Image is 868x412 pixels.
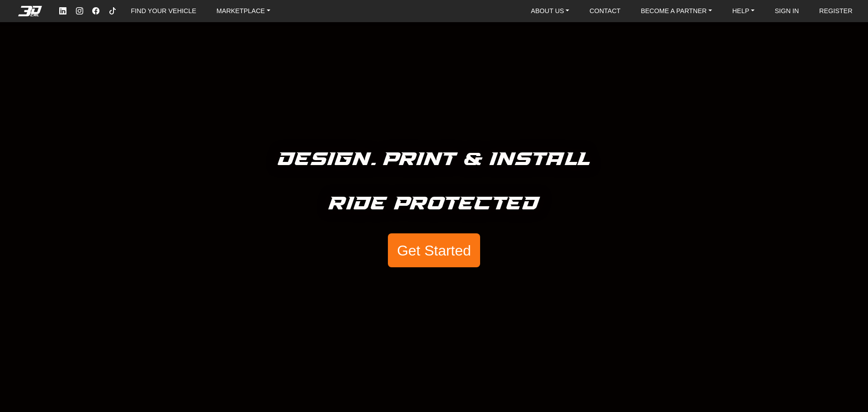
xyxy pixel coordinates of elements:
[586,4,624,18] a: CONTACT
[729,4,758,18] a: HELP
[329,189,540,219] h5: Ride Protected
[816,4,856,18] a: REGISTER
[278,145,590,175] h5: Design. Print & Install
[637,4,715,18] a: BECOME A PARTNER
[527,4,573,18] a: ABOUT US
[213,4,274,18] a: MARKETPLACE
[127,4,200,18] a: FIND YOUR VEHICLE
[388,233,480,268] button: Get Started
[771,4,803,18] a: SIGN IN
